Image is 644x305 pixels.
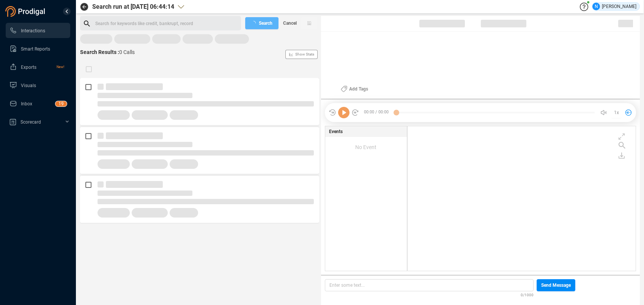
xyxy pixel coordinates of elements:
[5,6,47,17] img: prodigal-logo
[329,128,343,135] span: Events
[57,59,64,75] span: New!
[6,78,70,93] li: Visuals
[279,17,301,29] button: Cancel
[295,9,314,100] span: Show Stats
[349,83,368,95] span: Add Tags
[9,23,64,38] a: Interactions
[521,291,534,298] span: 0/1000
[119,49,135,55] span: 0 Calls
[6,41,70,56] li: Smart Reports
[61,101,64,109] p: 9
[325,137,407,157] div: No Event
[6,59,70,75] li: Exports
[21,46,50,52] span: Smart Reports
[359,107,396,118] span: 00:00 / 00:00
[21,101,32,106] span: Inbox
[6,96,70,111] li: Inbox
[9,59,64,75] a: ExportsNew!
[80,49,119,55] span: Search Results :
[592,3,636,10] div: [PERSON_NAME]
[336,83,373,95] button: Add Tags
[283,17,297,29] span: Cancel
[595,3,598,10] span: N
[285,50,318,59] button: Show Stats
[9,78,64,93] a: Visuals
[6,23,70,38] li: Interactions
[411,128,636,270] div: grid
[611,107,622,118] button: 1x
[9,96,64,111] a: Inbox
[9,41,64,56] a: Smart Reports
[21,28,45,33] span: Interactions
[541,279,571,291] span: Send Message
[21,65,36,70] span: Exports
[58,101,61,109] p: 1
[55,101,67,106] sup: 19
[92,2,174,11] span: Search run at [DATE] 06:44:14
[614,106,619,119] span: 1x
[537,279,575,291] button: Send Message
[20,119,41,125] span: Scorecard
[21,83,36,88] span: Visuals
